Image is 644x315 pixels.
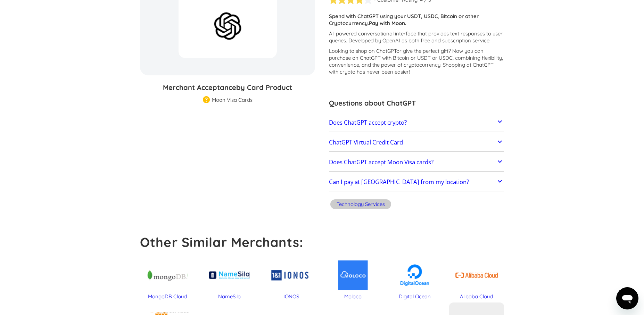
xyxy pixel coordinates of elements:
div: MongoDB Cloud [140,293,195,300]
a: Digital Ocean [387,257,442,300]
h2: Does ChatGPT accept Moon Visa cards? [329,159,434,166]
a: NameSilo [202,257,257,300]
div: IONOS [264,293,319,300]
p: Looking to shop on ChatGPT ? Now you can purchase on ChatGPT with Bitcoin or USDT or USDC, combin... [329,48,504,75]
h3: Questions about ChatGPT [329,98,504,108]
h3: Merchant Acceptance [140,82,315,93]
a: MongoDB Cloud [140,257,195,300]
a: Moloco [325,257,380,300]
p: AI-powered conversational interface that provides text responses to user queries. Developed by Op... [329,30,504,44]
strong: Other Similar Merchants: [140,234,303,250]
a: Alibaba Cloud [449,257,504,300]
div: Moon Visa Cards [212,97,253,103]
p: Spend with ChatGPT using your USDT, USDC, Bitcoin or other Cryptocurrency. [329,13,504,27]
span: by Card Product [236,83,292,92]
a: Technology Services [329,198,393,212]
iframe: Кнопка запуска окна обмена сообщениями [616,287,638,309]
div: Moloco [325,293,380,300]
span: or give the perfect gift [396,48,448,54]
div: NameSilo [202,293,257,300]
a: Does ChatGPT accept crypto? [329,115,504,130]
a: Does ChatGPT accept Moon Visa cards? [329,155,504,169]
strong: Pay with Moon. [369,20,406,26]
a: Can I pay at [GEOGRAPHIC_DATA] from my location? [329,175,504,190]
div: Digital Ocean [387,293,442,300]
a: IONOS [264,257,319,300]
div: Alibaba Cloud [449,293,504,300]
h2: Does ChatGPT accept crypto? [329,119,407,126]
a: ChatGPT Virtual Credit Card [329,135,504,150]
div: Technology Services [337,201,385,208]
h2: ChatGPT Virtual Credit Card [329,139,403,146]
h2: Can I pay at [GEOGRAPHIC_DATA] from my location? [329,179,469,185]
